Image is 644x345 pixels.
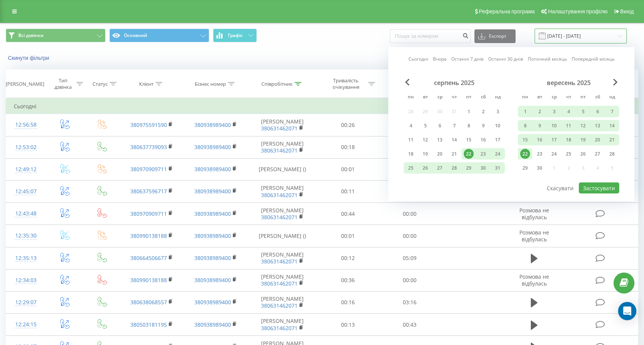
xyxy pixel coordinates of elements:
[492,92,503,103] abbr: неділя
[317,203,379,225] td: 00:44
[563,92,574,103] abbr: четвер
[548,92,560,103] abbr: середа
[449,92,460,103] abbr: четвер
[248,247,317,269] td: [PERSON_NAME]
[248,180,317,202] td: [PERSON_NAME]
[379,114,441,136] td: 00:00
[6,99,638,114] td: Сьогодні
[248,225,317,247] td: [PERSON_NAME] ()
[607,121,617,131] div: 14
[490,106,505,117] div: нд 3 серп 2025 р.
[478,135,488,145] div: 16
[379,158,441,180] td: 00:00
[52,77,74,90] div: Тип дзвінка
[14,206,38,221] div: 12:43:48
[261,147,298,154] a: 380631462071
[404,79,505,87] div: серпень 2025
[14,184,38,199] div: 12:45:07
[248,314,317,336] td: [PERSON_NAME]
[130,276,167,284] a: 380990138188
[592,92,603,103] abbr: субота
[477,92,489,103] abbr: субота
[478,149,488,159] div: 23
[464,107,474,117] div: 1
[535,163,545,173] div: 30
[261,125,298,132] a: 380631462071
[317,136,379,158] td: 00:18
[493,163,503,173] div: 31
[464,135,474,145] div: 15
[130,121,167,128] a: 380975591590
[532,134,547,146] div: вт 16 вер 2025 р.
[447,162,461,174] div: чт 28 серп 2025 р.
[532,162,547,174] div: вт 30 вер 2025 р.
[130,232,167,239] a: 380990138188
[130,254,167,262] a: 380664506677
[261,81,293,87] div: Співробітник
[130,188,167,195] a: 380637596717
[14,162,38,177] div: 12:49:12
[605,134,619,146] div: нд 21 вер 2025 р.
[561,148,576,160] div: чт 25 вер 2025 р.
[390,29,471,43] input: Пошук за номером
[543,183,578,194] button: Скасувати
[578,149,588,159] div: 26
[490,120,505,132] div: нд 10 серп 2025 р.
[261,213,298,221] a: 380631462071
[549,121,559,131] div: 10
[532,120,547,132] div: вт 9 вер 2025 р.
[317,314,379,336] td: 00:13
[194,276,231,284] a: 380938989400
[317,269,379,291] td: 00:36
[464,149,474,159] div: 22
[420,121,430,131] div: 5
[418,148,433,160] div: вт 19 серп 2025 р.
[261,324,298,332] a: 380631462071
[194,298,231,306] a: 380938989400
[194,210,231,217] a: 380938989400
[561,120,576,132] div: чт 11 вер 2025 р.
[461,120,476,132] div: пт 8 серп 2025 р.
[404,134,418,146] div: пн 11 серп 2025 р.
[14,251,38,266] div: 12:35:13
[195,81,226,87] div: Бізнес номер
[613,79,618,86] span: Next Month
[547,134,561,146] div: ср 17 вер 2025 р.
[130,321,167,328] a: 380503181195
[194,165,231,173] a: 380938989400
[490,148,505,160] div: нд 24 серп 2025 р.
[479,8,535,14] span: Реферальна програма
[387,77,428,90] div: Тривалість розмови
[248,158,317,180] td: [PERSON_NAME] ()
[435,149,445,159] div: 20
[476,106,490,117] div: сб 2 серп 2025 р.
[490,134,505,146] div: нд 17 серп 2025 р.
[548,8,607,14] span: Налаштування профілю
[435,163,445,173] div: 27
[379,314,441,336] td: 00:43
[130,143,167,151] a: 380637739093
[461,148,476,160] div: пт 22 серп 2025 р.
[379,291,441,313] td: 03:16
[532,106,547,117] div: вт 2 вер 2025 р.
[518,148,532,160] div: пн 22 вер 2025 р.
[14,295,38,310] div: 12:29:07
[493,135,503,145] div: 17
[449,121,459,131] div: 7
[519,273,549,287] span: Розмова не відбулась
[248,114,317,136] td: [PERSON_NAME]
[14,117,38,132] div: 12:56:58
[228,33,243,38] span: Графік
[420,92,431,103] abbr: вівторок
[447,148,461,160] div: чт 21 серп 2025 р.
[549,149,559,159] div: 24
[461,106,476,117] div: пт 1 серп 2025 р.
[564,107,574,117] div: 4
[261,302,298,309] a: 380631462071
[420,135,430,145] div: 12
[14,317,38,332] div: 12:24:15
[535,121,545,131] div: 9
[447,134,461,146] div: чт 14 серп 2025 р.
[564,135,574,145] div: 18
[317,114,379,136] td: 00:26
